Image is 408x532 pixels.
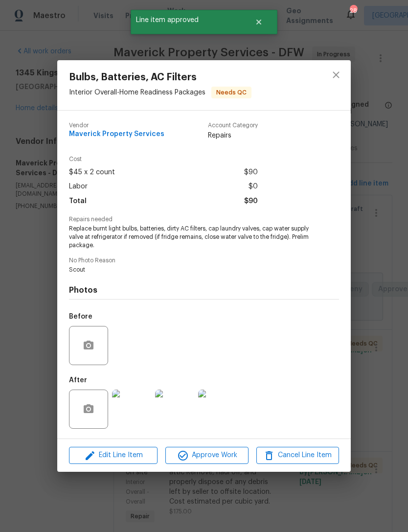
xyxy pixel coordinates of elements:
span: $90 [244,194,258,208]
span: Scout [69,266,312,274]
span: Labor [69,180,88,194]
div: 28 [350,6,357,16]
button: Cancel Line Item [256,447,339,464]
span: No Photo Reason [69,257,339,264]
h5: After [69,377,87,384]
button: Close [243,12,275,32]
h5: Before [69,313,92,320]
button: Approve Work [165,447,248,464]
span: Line item approved [131,10,243,30]
span: Cancel Line Item [259,449,336,462]
span: Approve Work [168,449,245,462]
h4: Photos [69,285,339,295]
span: Account Category [208,122,258,129]
span: Interior Overall - Home Readiness Packages [69,89,205,96]
button: close [324,63,348,87]
button: Edit Line Item [69,447,158,464]
span: Bulbs, Batteries, AC Filters [69,72,251,83]
span: Maverick Property Services [69,131,164,138]
span: $90 [244,165,258,180]
span: $0 [249,180,258,194]
span: Vendor [69,122,164,129]
span: Needs QC [212,88,250,97]
span: $45 x 2 count [69,165,115,180]
span: Repairs needed [69,216,339,223]
span: Edit Line Item [72,449,155,462]
span: Total [69,194,87,208]
span: Repairs [208,131,258,140]
span: Cost [69,156,258,162]
span: Replace burnt light bulbs, batteries, dirty AC filters, cap laundry valves, cap water supply valv... [69,225,312,249]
